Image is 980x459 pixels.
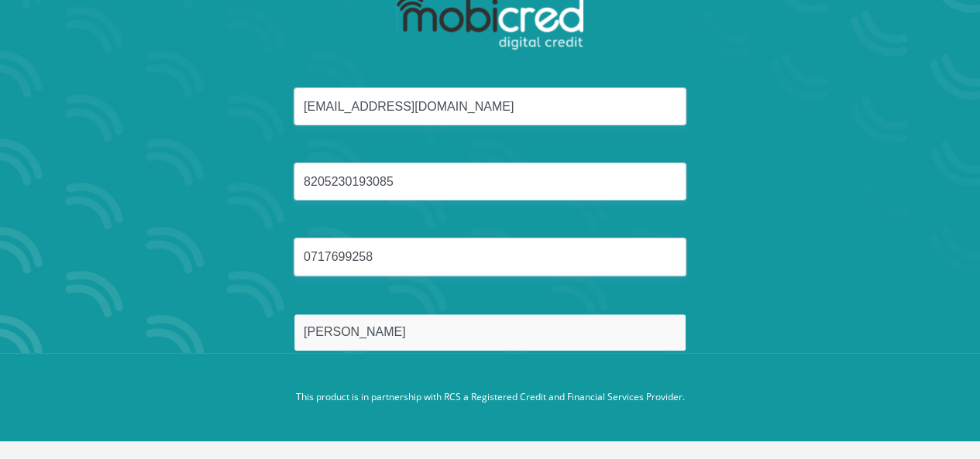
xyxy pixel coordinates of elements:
input: Surname [294,313,686,351]
input: Email [294,87,686,125]
input: Cellphone Number [294,238,686,276]
input: ID Number [294,163,686,200]
p: This product is in partnership with RCS a Registered Credit and Financial Services Provider. [60,390,920,404]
